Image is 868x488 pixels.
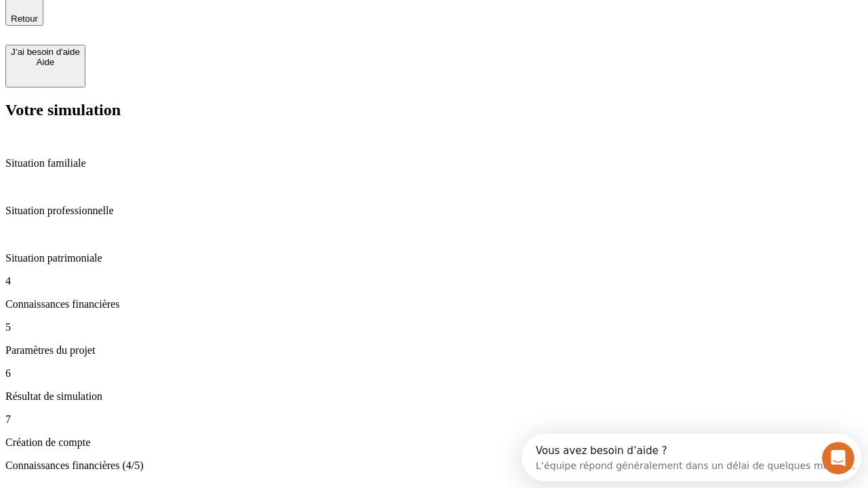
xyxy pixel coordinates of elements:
div: Aide [11,57,80,67]
p: Résultat de simulation [5,390,863,403]
div: J’ai besoin d'aide [11,47,80,57]
p: 5 [5,321,863,333]
p: Connaissances financières (4/5) [5,460,863,472]
p: Création de compte [5,436,863,449]
iframe: Intercom live chat [822,442,854,474]
p: 6 [5,367,863,380]
p: 4 [5,275,863,287]
button: J’ai besoin d'aideAide [5,45,85,87]
p: Paramètres du projet [5,344,863,357]
div: L’équipe répond généralement dans un délai de quelques minutes. [14,22,334,37]
iframe: Intercom live chat discovery launcher [521,434,861,481]
p: Situation familiale [5,157,863,169]
p: Situation professionnelle [5,205,863,217]
span: Retour [11,14,38,24]
p: Connaissances financières [5,298,863,310]
div: Ouvrir le Messenger Intercom [5,5,374,43]
h2: Votre simulation [5,101,863,119]
p: Situation patrimoniale [5,252,863,264]
p: 7 [5,413,863,426]
div: Vous avez besoin d’aide ? [14,12,334,22]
